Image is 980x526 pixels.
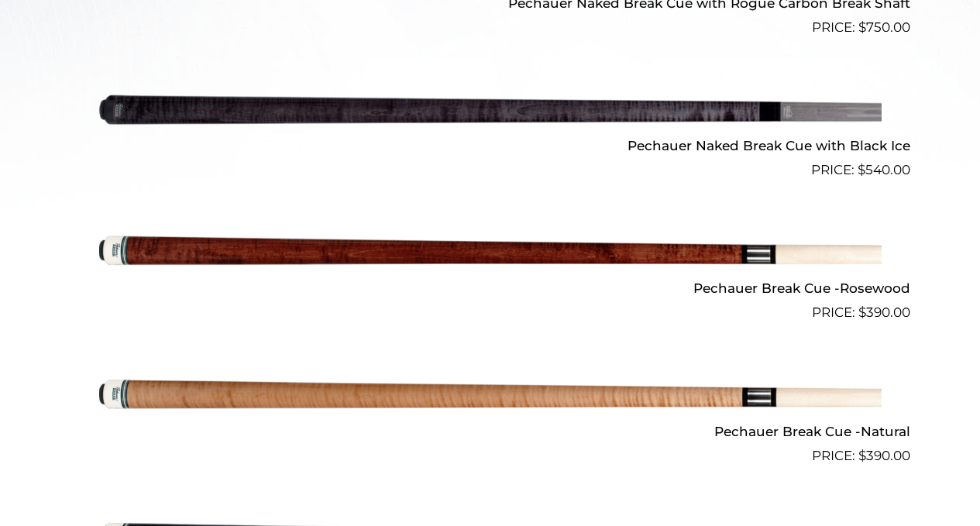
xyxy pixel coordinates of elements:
bdi: 390.00 [858,304,910,320]
a: Pechauer Naked Break Cue with Black Ice $540.00 [70,44,910,180]
h2: Pechauer Naked Break Cue with Black Ice [70,132,910,160]
bdi: 540.00 [858,162,910,177]
img: Pechauer Break Cue -Natural [99,329,882,459]
h2: Pechauer Break Cue -Natural [70,417,910,445]
img: Pechauer Break Cue -Rosewood [99,187,882,317]
span: $ [858,19,866,35]
h2: Pechauer Break Cue -Rosewood [70,274,910,303]
a: Pechauer Break Cue -Rosewood $390.00 [70,187,910,323]
bdi: 390.00 [858,448,910,463]
a: Pechauer Break Cue -Natural $390.00 [70,329,910,466]
span: $ [858,448,866,463]
span: $ [858,162,865,177]
img: Pechauer Naked Break Cue with Black Ice [99,44,882,174]
bdi: 750.00 [858,19,910,35]
span: $ [858,304,866,320]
